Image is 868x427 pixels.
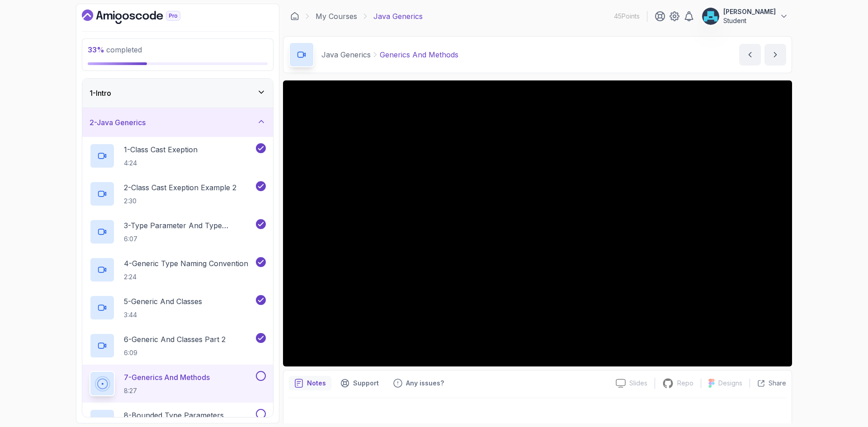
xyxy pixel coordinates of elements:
[380,49,458,60] p: Generics And Methods
[88,45,142,54] span: completed
[702,8,719,25] img: user profile image
[124,410,224,421] p: 8 - Bounded Type Parameters
[82,108,273,137] button: 2-Java Generics
[406,379,444,388] p: Any issues?
[90,143,266,169] button: 1-Class Cast Exeption4:24
[283,80,792,366] iframe: 7 - Generics and Methods
[124,235,254,244] p: 6:07
[124,334,226,345] p: 6 - Generic And Classes Part 2
[718,379,742,388] p: Designs
[677,379,693,388] p: Repo
[723,7,776,16] p: [PERSON_NAME]
[124,272,248,282] p: 2:24
[307,379,326,388] p: Notes
[769,379,786,388] p: Share
[82,79,273,108] button: 1-Intro
[90,117,146,128] h3: 2 - Java Generics
[124,197,236,206] p: 2:30
[90,257,266,282] button: 4-Generic Type Naming Convention2:24
[124,220,254,231] p: 3 - Type Parameter And Type Argument
[723,16,776,25] p: Student
[812,371,868,413] iframe: chat widget
[88,45,104,54] span: 33 %
[373,11,423,22] p: Java Generics
[629,379,647,388] p: Slides
[353,379,379,388] p: Support
[764,44,786,66] button: next content
[702,7,788,25] button: user profile image[PERSON_NAME]Student
[290,12,299,21] a: Dashboard
[124,258,248,269] p: 4 - Generic Type Naming Convention
[614,12,640,21] p: 45 Points
[90,333,266,358] button: 6-Generic And Classes Part 26:09
[82,9,201,24] a: Dashboard
[90,219,266,244] button: 3-Type Parameter And Type Argument6:07
[316,11,357,22] a: My Courses
[335,376,384,390] button: Support button
[388,376,449,390] button: Feedback button
[90,88,111,99] h3: 1 - Intro
[90,295,266,320] button: 5-Generic And Classes3:44
[289,376,331,390] button: notes button
[124,159,198,168] p: 4:24
[124,348,226,357] p: 6:09
[90,371,266,396] button: 7-Generics And Methods8:27
[124,386,210,395] p: 8:27
[124,144,198,155] p: 1 - Class Cast Exeption
[124,372,210,383] p: 7 - Generics And Methods
[750,379,786,388] button: Share
[124,182,236,193] p: 2 - Class Cast Exeption Example 2
[321,49,371,60] p: Java Generics
[739,44,761,66] button: previous content
[124,296,202,307] p: 5 - Generic And Classes
[124,310,202,319] p: 3:44
[90,181,266,206] button: 2-Class Cast Exeption Example 22:30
